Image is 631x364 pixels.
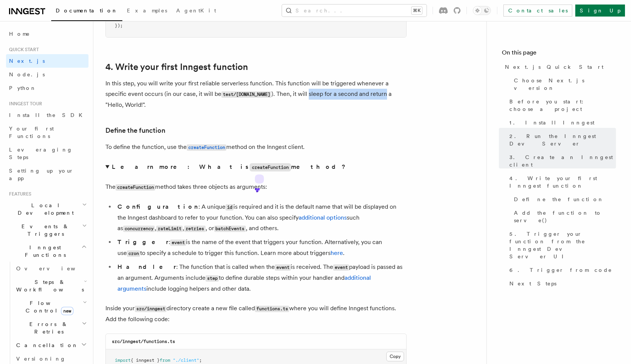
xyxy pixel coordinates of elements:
span: 5. Trigger your function from the Inngest Dev Server UI [509,230,616,260]
button: Copy [386,352,404,361]
a: Home [6,27,88,41]
a: Sign Up [575,5,625,17]
span: }); [115,23,123,28]
strong: Learn more: What is method? [112,163,347,170]
span: Inngest Functions [6,244,81,259]
a: additional options [299,214,347,221]
code: createFunction [187,144,226,151]
span: Define the function [514,196,604,203]
h4: On this page [502,48,616,60]
a: Define the function [105,125,165,136]
a: Node.js [6,68,88,81]
a: Your first Functions [6,122,88,143]
a: AgentKit [172,2,221,20]
button: Steps & Workflows [13,275,88,296]
a: Examples [122,2,172,20]
summary: Learn more: What iscreateFunctionmethod? [105,162,407,173]
span: Your first Functions [9,126,54,139]
span: 2. Run the Inngest Dev Server [509,132,616,147]
span: ; [199,358,202,363]
span: 6. Trigger from code [509,266,612,274]
p: To define the function, use the method on the Inngest client. [105,142,407,153]
a: 4. Write your first Inngest function [506,171,616,193]
a: Overview [13,262,88,275]
a: Leveraging Steps [6,143,88,164]
code: rateLimit [156,226,183,232]
code: retries [184,226,205,232]
span: Choose Next.js version [514,77,616,92]
span: Next Steps [509,280,556,287]
button: Search...⌘K [282,5,427,17]
code: event [333,264,349,271]
code: createFunction [250,163,291,171]
li: : is the name of the event that triggers your function. Alternatively, you can use to specify a s... [115,237,407,259]
a: Add the function to serve() [511,206,616,227]
span: Features [6,191,31,197]
a: additional arguments [117,274,371,292]
span: "./client" [173,358,199,363]
span: Documentation [56,8,118,14]
a: createFunction [187,143,226,150]
a: Next.js Quick Start [502,60,616,74]
span: Overview [16,265,94,271]
kbd: ⌘K [412,7,422,14]
button: Toggle dark mode [473,6,491,15]
span: Install the SDK [9,112,87,118]
button: Errors & Retries [13,317,88,338]
span: Flow Control [13,299,83,314]
a: 1. Install Inngest [506,116,616,129]
code: test/[DOMAIN_NAME] [221,91,271,98]
span: Examples [127,8,167,14]
a: Install the SDK [6,108,88,122]
span: Next.js [9,58,45,64]
button: Events & Triggers [6,220,88,241]
span: Next.js Quick Start [505,63,604,71]
a: Before you start: choose a project [506,95,616,116]
span: Setting up your app [9,168,74,181]
a: Python [6,81,88,95]
a: here [331,249,343,256]
button: Flow Controlnew [13,296,88,317]
span: 1. Install Inngest [509,119,594,126]
p: In this step, you will write your first reliable serverless function. This function will be trigg... [105,78,407,110]
a: Setting up your app [6,164,88,185]
span: AgentKit [176,8,216,14]
span: new [61,307,73,315]
p: Inside your directory create a new file called where you will define Inngest functions. Add the f... [105,303,407,325]
span: Python [9,85,37,91]
li: : The function that is called when the is received. The payload is passed as an argument. Argumen... [115,262,407,294]
span: Add the function to serve() [514,209,616,224]
span: Local Development [6,202,82,217]
a: 4. Write your first Inngest function [105,62,248,72]
code: functions.ts [255,306,289,312]
span: Quick start [6,47,39,53]
code: createFunction [116,184,155,191]
code: step [206,275,219,282]
span: Leveraging Steps [9,147,73,160]
code: cron [127,250,140,257]
code: src/inngest/functions.ts [112,339,175,344]
span: Home [9,30,30,38]
a: 2. Run the Inngest Dev Server [506,129,616,150]
code: concurrency [123,226,155,232]
p: The method takes three objects as arguments: [105,182,407,193]
a: Documentation [51,2,122,21]
span: Steps & Workflows [13,278,84,293]
button: Inngest Functions [6,241,88,262]
code: batchEvents [214,226,246,232]
code: event [170,240,186,246]
a: Define the function [511,193,616,206]
span: Errors & Retries [13,320,82,335]
span: Node.js [9,71,45,77]
span: Before you start: choose a project [509,98,616,113]
button: Local Development [6,199,88,220]
code: src/inngest [135,306,166,312]
a: 6. Trigger from code [506,263,616,277]
strong: Handler [117,263,176,270]
span: Versioning [16,356,66,362]
span: import [115,358,131,363]
strong: Configuration [117,203,198,210]
span: Events & Triggers [6,223,82,238]
a: Choose Next.js version [511,74,616,95]
span: from [160,358,170,363]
